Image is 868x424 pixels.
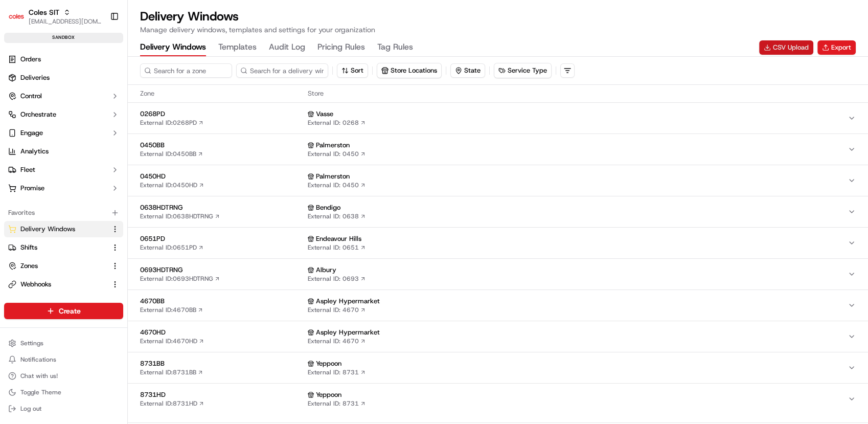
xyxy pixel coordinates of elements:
[140,141,304,150] span: 0450BB
[4,51,123,68] a: Orders
[4,4,106,29] button: Coles SITColes SIT[EMAIL_ADDRESS][DOMAIN_NAME]
[128,321,868,352] button: 4670HDExternal ID:4670HD Aspley HypermarketExternal ID: 4670
[308,275,366,283] a: External ID: 0693
[4,70,123,86] a: Deliveries
[128,134,868,165] button: 0450BBExternal ID:0450BB PalmerstonExternal ID: 0450
[308,150,366,158] a: External ID: 0450
[377,63,442,78] button: Store Locations
[4,352,123,367] button: Notifications
[174,101,186,113] button: Start new chat
[20,225,75,234] span: Delivery Windows
[8,225,107,234] a: Delivery Windows
[140,390,304,399] span: 8731HD
[10,41,186,57] p: Welcome 👋
[140,306,203,314] a: External ID:4670BB
[4,276,123,293] button: Webhooks
[308,212,366,220] a: External ID: 0638
[140,181,204,189] a: External ID:0450HD
[140,119,204,127] a: External ID:0268PD
[817,40,856,55] button: Export
[236,63,328,78] input: Search for a delivery window
[140,337,204,345] a: External ID:4670HD
[4,221,123,237] button: Delivery Windows
[316,359,341,368] span: Yeppoon
[20,243,37,252] span: Shifts
[218,39,257,56] button: Templates
[140,172,304,181] span: 0450HD
[140,368,203,376] a: External ID:8731BB
[8,8,25,25] img: Coles SIT
[4,385,123,399] button: Toggle Theme
[4,33,123,43] div: sandbox
[20,184,44,193] span: Promise
[316,265,336,275] span: Albury
[308,337,366,345] a: External ID: 4670
[316,203,340,212] span: Bendigo
[140,109,304,119] span: 0268PD
[20,73,50,82] span: Deliveries
[4,205,123,221] div: Favorites
[316,234,361,243] span: Endeavour Hills
[140,234,304,243] span: 0651PD
[140,297,304,306] span: 4670BB
[140,203,304,212] span: 0638HDTRNG
[8,243,107,252] a: Shifts
[759,40,813,55] a: CSV Upload
[140,243,204,252] a: External ID:0651PD
[316,141,350,150] span: Palmerston
[450,63,485,78] button: State
[317,39,365,56] button: Pricing Rules
[128,259,868,289] button: 0693HDTRNGExternal ID:0693HDTRNG AlburyExternal ID: 0693
[20,165,35,174] span: Fleet
[140,328,304,337] span: 4670HD
[128,103,868,133] button: 0268PDExternal ID:0268PD VasseExternal ID: 0268
[10,98,29,116] img: 1736555255976-a54dd68f-1ca7-489b-9aae-adbdc363a1c4
[140,399,204,408] a: External ID:8731HD
[377,63,441,78] button: Store Locations
[316,390,341,399] span: Yeppoon
[140,25,375,35] p: Manage delivery windows, templates and settings for your organization
[6,144,82,163] a: 📗Knowledge Base
[494,63,551,78] button: Service Type
[20,148,78,159] span: Knowledge Base
[140,39,206,56] button: Delivery Windows
[59,306,81,316] span: Create
[27,66,184,77] input: Got a question? Start typing here...
[269,39,305,56] button: Audit Log
[20,339,43,347] span: Settings
[20,405,41,413] span: Log out
[128,290,868,321] button: 4670BBExternal ID:4670BB Aspley HypermarketExternal ID: 4670
[140,359,304,368] span: 8731BB
[140,212,220,220] a: External ID:0638HDTRNG
[140,265,304,275] span: 0693HDTRNG
[4,239,123,256] button: Shifts
[308,306,366,314] a: External ID: 4670
[316,109,333,119] span: Vasse
[308,89,856,98] span: Store
[20,128,43,138] span: Engage
[8,280,107,289] a: Webhooks
[20,147,49,156] span: Analytics
[316,328,380,337] span: Aspley Hypermarket
[128,165,868,196] button: 0450HDExternal ID:0450HD PalmerstonExternal ID: 0450
[29,17,102,26] button: [EMAIL_ADDRESS][DOMAIN_NAME]
[4,180,123,196] button: Promise
[4,303,123,319] button: Create
[4,336,123,350] button: Settings
[8,261,107,271] a: Zones
[86,149,95,158] div: 💻
[377,39,413,56] button: Tag Rules
[4,162,123,178] button: Fleet
[128,228,868,258] button: 0651PDExternal ID:0651PD Endeavour HillsExternal ID: 0651
[20,92,42,101] span: Control
[29,7,59,17] button: Coles SIT
[4,143,123,160] a: Analytics
[4,369,123,383] button: Chat with us!
[82,144,168,163] a: 💻API Documentation
[316,172,350,181] span: Palmerston
[128,196,868,227] button: 0638HDTRNGExternal ID:0638HDTRNG BendigoExternal ID: 0638
[308,181,366,189] a: External ID: 0450
[72,173,124,181] a: Powered byPylon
